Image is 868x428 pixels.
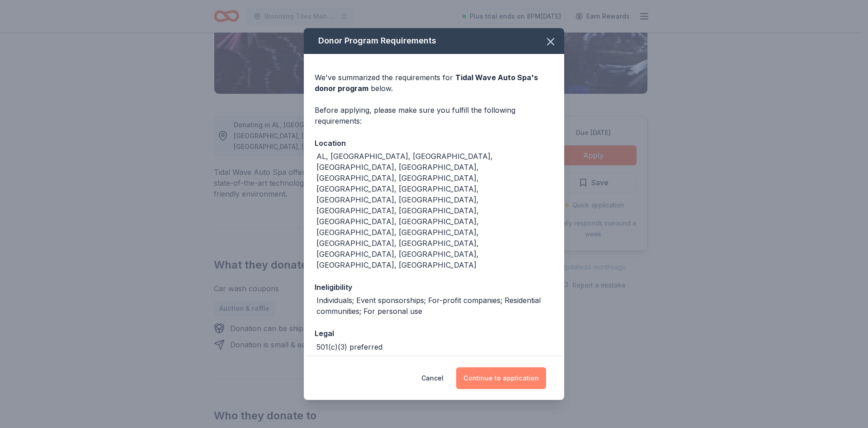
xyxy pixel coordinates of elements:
[316,295,553,317] div: Individuals; Event sponsorships; For-profit companies; Residential communities; For personal use
[304,28,564,54] div: Donor Program Requirements
[421,367,443,389] button: Cancel
[315,281,553,293] div: Ineligibility
[316,151,553,270] div: AL, [GEOGRAPHIC_DATA], [GEOGRAPHIC_DATA], [GEOGRAPHIC_DATA], [GEOGRAPHIC_DATA], [GEOGRAPHIC_DATA]...
[315,137,553,149] div: Location
[456,367,546,389] button: Continue to application
[315,327,553,339] div: Legal
[315,72,553,94] div: We've summarized the requirements for below.
[316,341,382,352] div: 501(c)(3) preferred
[315,105,553,126] div: Before applying, please make sure you fulfill the following requirements:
